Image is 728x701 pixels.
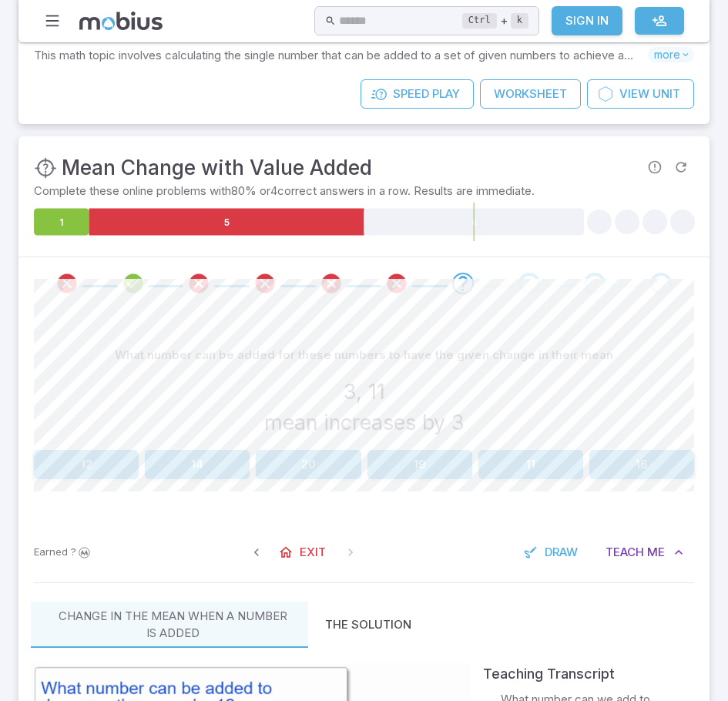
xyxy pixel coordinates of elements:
[54,608,291,642] p: Change in the mean when a number is added
[619,86,649,102] span: View
[668,154,694,180] span: Refresh Question
[587,79,694,109] a: ViewUnit
[256,450,361,479] button: 20
[264,407,465,438] h3: mean increases by 3
[115,347,613,364] p: What number can be added for these numbers to have the given change in their mean
[462,13,497,29] kbd: Ctrl
[300,544,326,561] span: Exit
[653,86,680,102] span: Unit
[34,183,694,200] p: Complete these online problems with 80 % or 4 correct answers in a row. Results are immediate.
[367,450,472,479] button: 19
[34,545,68,560] span: Earned
[361,79,474,109] a: SpeedPlay
[452,273,474,294] div: Go to the next question
[589,450,694,479] button: 16
[56,273,78,294] div: Review your answer
[344,376,385,407] h3: 3, 11
[552,6,622,35] a: Sign In
[647,544,665,561] span: Me
[188,273,210,294] div: Review your answer
[595,538,694,567] button: TeachMe
[34,545,92,560] p: Sign In to earn Mobius dollars
[145,450,250,479] button: 14
[62,152,372,183] h3: Mean Change with Value Added
[386,273,408,294] div: Review your answer
[545,544,578,561] span: Draw
[308,602,428,648] button: The Solution
[337,538,364,566] span: On Latest Question
[393,86,429,102] span: Speed
[480,79,581,109] a: Worksheet
[71,545,76,560] span: ?
[606,544,644,561] span: Teach
[478,450,583,479] button: 11
[432,86,460,102] span: Play
[34,450,139,479] button: 12
[584,273,606,294] div: Go to the next question
[254,273,276,294] div: Review your answer
[270,538,337,567] a: Exit
[515,538,589,567] button: Draw
[511,13,528,29] kbd: k
[642,154,668,180] span: Report an issue with the question
[462,12,528,30] div: +
[243,538,270,566] span: Previous Question
[483,663,697,685] div: Teaching Transcript
[34,47,648,64] p: This math topic involves calculating the single number that can be added to a set of given number...
[518,273,540,294] div: Go to the next question
[122,273,144,294] div: Review your answer
[320,273,342,294] div: Review your answer
[650,273,672,294] div: Go to the next question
